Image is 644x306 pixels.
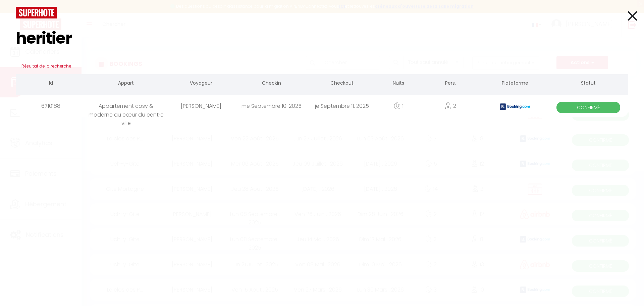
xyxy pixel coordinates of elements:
th: Pers. [420,74,481,93]
div: 6710188 [16,95,86,117]
img: logo [16,7,57,18]
div: je Septembre 11. 2025 [307,95,377,117]
h3: Résultat de la recherche [16,58,628,74]
div: 1 [377,95,420,117]
span: Confirmé [556,102,620,113]
th: Checkout [307,74,377,93]
input: Tapez pour rechercher... [16,18,628,58]
th: Plateforme [481,74,549,93]
th: Voyageur [166,74,236,93]
button: Ouvrir le widget de chat LiveChat [5,3,25,23]
th: Checkin [236,74,307,93]
div: [PERSON_NAME] [166,95,236,117]
div: Appartement cosy & moderne au cœur du centre ville [86,95,166,117]
div: 2 [420,95,481,117]
th: Nuits [377,74,420,93]
th: Id [16,74,86,93]
th: Statut [549,74,628,93]
div: me Septembre 10. 2025 [236,95,307,117]
img: booking2.png [500,103,530,110]
th: Appart [86,74,166,93]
